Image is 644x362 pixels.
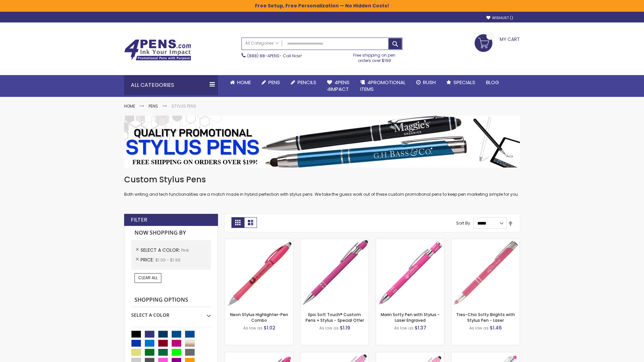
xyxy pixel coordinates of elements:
[124,39,191,61] img: 4Pens Custom Pens and Promotional Products
[141,247,181,253] span: Select A Color
[319,325,339,331] span: As low as
[155,257,180,263] span: $1.00 - $1.99
[264,324,275,331] span: $1.02
[355,75,411,97] a: 4PROMOTIONALITEMS
[340,324,350,331] span: $1.19
[376,239,444,307] img: Marin Softy Pen with Stylus - Laser Engraved-Pink
[124,174,520,185] h1: Custom Stylus Pens
[268,79,280,86] span: Pens
[456,220,470,226] label: Sort By
[131,293,211,307] strong: Shopping Options
[346,50,403,63] div: Free shipping on pen orders over $199
[486,15,513,20] a: Wishlist
[138,275,158,281] span: Clear All
[124,103,135,109] a: Home
[306,312,364,323] a: Epic Soft Touch® Custom Pens + Stylus - Special Offer
[124,174,520,197] div: Both writing and tech functionalities are a match made in hybrid perfection with stylus pens. We ...
[225,352,293,358] a: Ellipse Softy Brights with Stylus Pen - Laser-Pink
[285,75,322,90] a: Pencils
[376,352,444,358] a: Ellipse Stylus Pen - ColorJet-Pink
[245,41,279,46] span: All Categories
[135,273,161,283] a: Clear All
[394,325,414,331] span: As low as
[451,239,520,244] a: Tres-Chic Softy Brights with Stylus Pen - Laser-Pink
[456,312,515,323] a: Tres-Chic Softy Brights with Stylus Pen - Laser
[131,226,211,240] strong: Now Shopping by
[376,239,444,244] a: Marin Softy Pen with Stylus - Laser Engraved-Pink
[247,53,302,59] span: - Call Now!
[360,79,406,93] span: 4PROMOTIONAL ITEMS
[171,103,196,109] strong: Stylus Pens
[225,239,293,307] img: Neon Stylus Highlighter-Pen Combo-Pink
[124,75,218,95] div: All Categories
[453,79,475,86] span: Specials
[131,216,147,224] strong: Filter
[301,352,369,358] a: Ellipse Stylus Pen - LaserMax-Pink
[181,247,189,253] span: Pink
[451,239,520,307] img: Tres-Chic Softy Brights with Stylus Pen - Laser-Pink
[490,324,502,331] span: $1.46
[301,239,369,244] a: 4P-MS8B-Pink
[451,352,520,358] a: Tres-Chic Softy with Stylus Top Pen - ColorJet-Pink
[298,79,316,86] span: Pencils
[486,79,499,86] span: Blog
[469,325,489,331] span: As low as
[231,217,244,228] strong: Grid
[381,312,440,323] a: Marin Softy Pen with Stylus - Laser Engraved
[415,324,426,331] span: $1.37
[256,75,285,90] a: Pens
[230,312,288,323] a: Neon Stylus Highlighter-Pen Combo
[327,79,350,93] span: 4Pens 4impact
[225,75,256,90] a: Home
[124,116,520,168] img: Stylus Pens
[131,307,211,318] div: Select A Color
[301,239,369,307] img: 4P-MS8B-Pink
[411,75,441,90] a: Rush
[247,53,279,59] a: (888) 88-4PENS
[237,79,251,86] span: Home
[242,38,282,49] a: All Categories
[322,75,355,97] a: 4Pens4impact
[149,103,158,109] a: Pens
[243,325,263,331] span: As low as
[141,256,155,263] span: Price
[481,75,504,90] a: Blog
[423,79,436,86] span: Rush
[225,239,293,244] a: Neon Stylus Highlighter-Pen Combo-Pink
[441,75,481,90] a: Specials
